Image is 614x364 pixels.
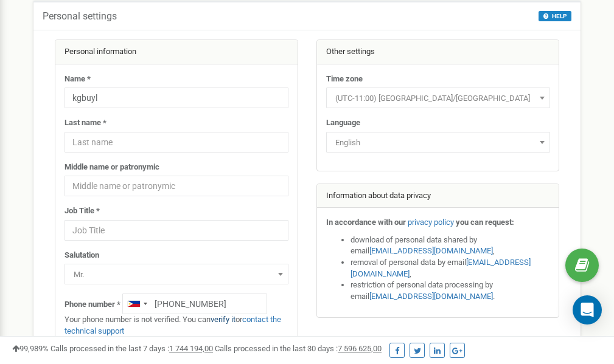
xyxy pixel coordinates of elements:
[12,344,49,353] span: 99,989%
[326,74,363,85] label: Time zone
[55,40,298,64] div: Personal information
[351,235,550,257] li: download of personal data shared by email ,
[369,292,493,301] a: [EMAIL_ADDRESS][DOMAIN_NAME]
[65,88,288,108] input: Name
[122,294,267,314] input: +1-800-555-55-55
[65,264,288,284] span: Mr.
[326,117,360,129] label: Language
[43,11,117,22] h5: Personal settings
[330,90,546,107] span: (UTC-11:00) Pacific/Midway
[408,218,454,227] a: privacy policy
[215,344,382,353] span: Calls processed in the last 30 days :
[317,184,559,208] div: Information about data privacy
[65,314,288,337] p: Your phone number is not verified. You can or
[65,250,99,261] label: Salutation
[65,299,120,311] label: Phone number *
[65,205,100,217] label: Job Title *
[69,266,284,283] span: Mr.
[65,315,281,335] a: contact the technical support
[351,258,531,278] a: [EMAIL_ADDRESS][DOMAIN_NAME]
[169,344,213,353] u: 1 744 194,00
[65,162,159,173] label: Middle name or patronymic
[65,74,91,85] label: Name *
[330,134,546,151] span: English
[573,295,602,325] div: Open Intercom Messenger
[51,344,213,353] span: Calls processed in the last 7 days :
[326,218,406,227] strong: In accordance with our
[351,280,550,302] li: restriction of personal data processing by email .
[456,218,514,227] strong: you can request:
[326,88,550,108] span: (UTC-11:00) Pacific/Midway
[369,246,493,255] a: [EMAIL_ADDRESS][DOMAIN_NAME]
[326,132,550,153] span: English
[338,344,382,353] u: 7 596 625,00
[65,117,106,129] label: Last name *
[211,315,235,324] a: verify it
[539,11,571,21] button: HELP
[317,40,559,64] div: Other settings
[65,220,288,241] input: Job Title
[351,257,550,280] li: removal of personal data by email ,
[65,132,288,153] input: Last name
[65,176,288,196] input: Middle name or patronymic
[123,294,151,314] div: Telephone country code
